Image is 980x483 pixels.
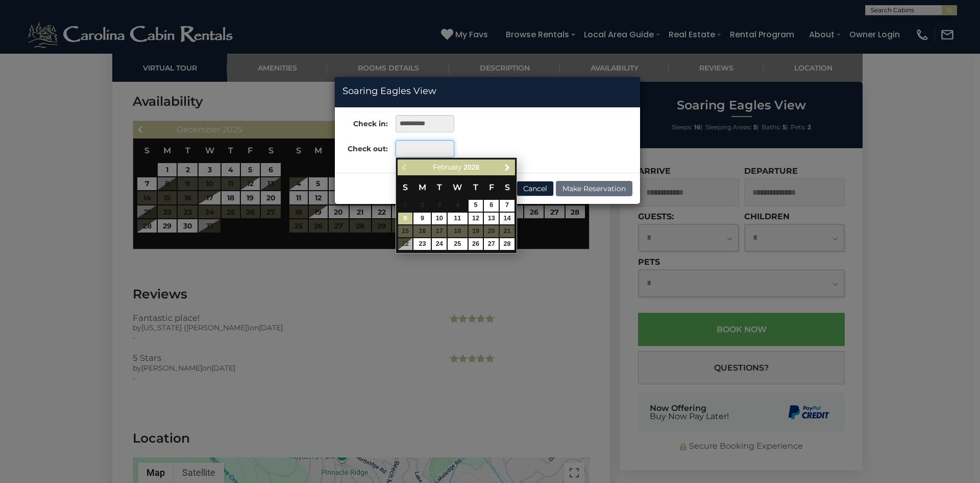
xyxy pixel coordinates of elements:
[503,163,511,171] span: Next
[448,200,467,212] span: 4
[499,212,515,225] td: $1,109
[432,213,447,224] a: 10
[483,238,499,250] td: $582
[413,213,431,224] a: 9
[501,161,514,174] a: Next
[483,199,499,212] td: $902
[431,212,447,225] td: $483
[468,212,484,225] td: $607
[484,200,499,212] a: 6
[500,200,514,212] a: 7
[413,212,431,225] td: $504
[499,238,515,250] td: $594
[448,213,467,224] a: 11
[419,182,426,192] span: Monday
[448,238,467,250] a: 25
[432,200,447,212] span: 3
[431,238,447,250] td: $422
[500,213,514,224] a: 14
[463,163,479,171] span: 2026
[342,85,632,98] h4: Soaring Eagles View
[473,182,478,192] span: Thursday
[447,199,468,212] td: Checkout must be after start date
[505,182,510,192] span: Saturday
[484,213,499,224] a: 13
[468,238,484,250] td: $491
[398,213,413,224] a: 8
[484,238,499,250] a: 27
[453,182,462,192] span: Wednesday
[413,199,431,212] td: Checkout must be after start date
[335,140,388,154] label: Check out:
[447,238,468,250] td: $422
[431,199,447,212] td: Checkout must be after start date
[437,182,442,192] span: Tuesday
[499,199,515,212] td: $899
[413,238,431,250] a: 23
[556,181,632,196] button: Make Reservation
[468,199,484,212] td: $657
[398,200,413,212] span: 1
[489,182,494,192] span: Friday
[398,212,413,225] td: $630
[432,238,447,250] a: 24
[403,182,408,192] span: Sunday
[483,212,499,225] td: $965
[469,200,483,212] a: 5
[469,213,483,224] a: 12
[413,200,431,212] span: 2
[398,199,413,212] td: Checkout must be after start date
[433,163,461,171] span: February
[335,115,388,129] label: Check in:
[413,238,431,250] td: $425
[447,212,468,225] td: $504
[517,181,554,196] button: Cancel
[469,238,483,250] a: 26
[500,238,514,250] a: 28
